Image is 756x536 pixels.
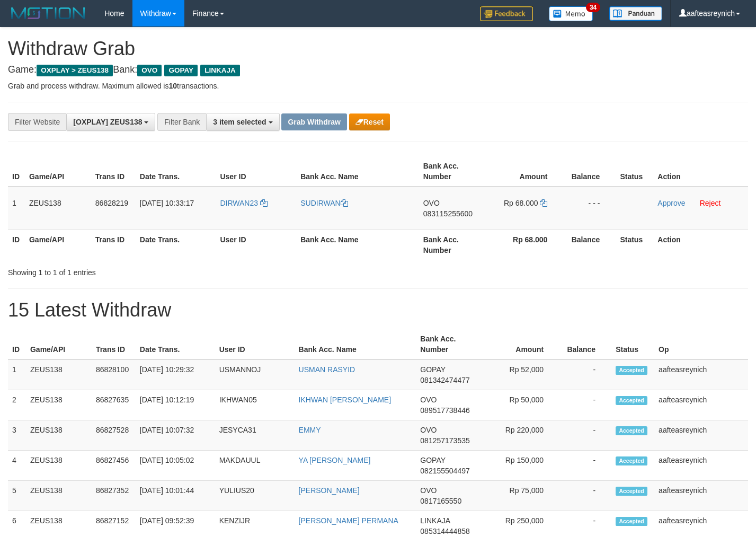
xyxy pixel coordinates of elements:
[586,3,600,12] span: 34
[66,113,155,131] button: [OXPLAY] ZEUS138
[300,199,348,207] a: SUDIRWAN
[26,481,92,511] td: ZEUS138
[91,156,136,187] th: Trans ID
[216,230,296,260] th: User ID
[420,497,461,505] span: Copy 0817165550 to clipboard
[654,359,748,390] td: aafteasreynich
[206,113,279,131] button: 3 item selected
[168,82,177,90] strong: 10
[559,359,611,390] td: -
[559,451,611,481] td: -
[416,329,482,359] th: Bank Acc. Number
[296,156,419,187] th: Bank Acc. Name
[299,365,355,374] a: USMAN RASYID
[616,456,647,465] span: Accepted
[563,187,616,230] td: - - -
[213,118,266,126] span: 3 item selected
[281,113,346,130] button: Grab Withdraw
[8,156,25,187] th: ID
[8,81,748,91] p: Grab and process withdraw. Maximum allowed is transactions.
[136,156,216,187] th: Date Trans.
[37,65,113,76] span: OXPLAY > ZEUS138
[609,6,662,21] img: panduan.png
[136,359,215,390] td: [DATE] 10:29:32
[420,406,469,415] span: Copy 089517738446 to clipboard
[299,396,392,404] a: IKHWAN [PERSON_NAME]
[485,156,564,187] th: Amount
[423,209,473,218] span: Copy 083115255600 to clipboard
[136,230,216,260] th: Date Trans.
[92,329,136,359] th: Trans ID
[8,230,25,260] th: ID
[482,390,559,420] td: Rp 50,000
[420,527,469,535] span: Copy 085314444858 to clipboard
[349,113,390,130] button: Reset
[563,156,616,187] th: Balance
[654,451,748,481] td: aafteasreynich
[200,65,240,76] span: LINKAJA
[8,263,307,278] div: Showing 1 to 1 of 1 entries
[8,300,748,321] h1: 15 Latest Withdraw
[8,390,26,420] td: 2
[482,451,559,481] td: Rp 150,000
[26,329,92,359] th: Game/API
[91,230,136,260] th: Trans ID
[215,451,295,481] td: MAKDAUUL
[8,65,748,75] h4: Game: Bank:
[616,366,647,375] span: Accepted
[299,516,398,525] a: [PERSON_NAME] PERMANA
[504,199,538,207] span: Rp 68.000
[220,199,258,207] span: DIRWAN23
[611,329,654,359] th: Status
[95,199,128,207] span: 86828219
[420,467,469,475] span: Copy 082155504497 to clipboard
[8,113,66,131] div: Filter Website
[136,451,215,481] td: [DATE] 10:05:02
[25,187,91,230] td: ZEUS138
[157,113,206,131] div: Filter Bank
[26,420,92,451] td: ZEUS138
[25,230,91,260] th: Game/API
[616,156,653,187] th: Status
[8,5,88,21] img: MOTION_logo.png
[136,481,215,511] td: [DATE] 10:01:44
[616,230,653,260] th: Status
[559,420,611,451] td: -
[420,426,437,434] span: OVO
[136,390,215,420] td: [DATE] 10:12:19
[616,487,647,496] span: Accepted
[216,156,296,187] th: User ID
[92,481,136,511] td: 86827352
[92,451,136,481] td: 86827456
[654,420,748,451] td: aafteasreynich
[420,486,437,495] span: OVO
[295,329,416,359] th: Bank Acc. Name
[549,6,593,21] img: Button%20Memo.svg
[215,390,295,420] td: IKHWAN05
[482,420,559,451] td: Rp 220,000
[559,329,611,359] th: Balance
[8,329,26,359] th: ID
[137,65,162,76] span: OVO
[8,38,748,59] h1: Withdraw Grab
[420,436,469,445] span: Copy 081257173535 to clipboard
[299,456,371,464] a: YA [PERSON_NAME]
[563,230,616,260] th: Balance
[419,156,485,187] th: Bank Acc. Number
[616,517,647,526] span: Accepted
[8,359,26,390] td: 1
[8,420,26,451] td: 3
[654,481,748,511] td: aafteasreynich
[299,486,360,495] a: [PERSON_NAME]
[559,481,611,511] td: -
[73,118,142,126] span: [OXPLAY] ZEUS138
[92,359,136,390] td: 86828100
[136,329,215,359] th: Date Trans.
[26,451,92,481] td: ZEUS138
[215,329,295,359] th: User ID
[296,230,419,260] th: Bank Acc. Name
[140,199,194,207] span: [DATE] 10:33:17
[92,390,136,420] td: 86827635
[215,420,295,451] td: JESYCA31
[480,6,533,21] img: Feedback.jpg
